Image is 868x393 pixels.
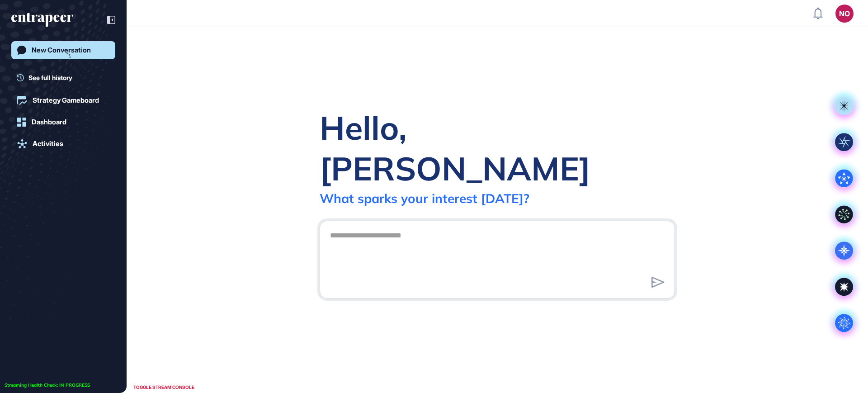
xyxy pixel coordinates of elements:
[11,41,115,59] a: New Conversation
[320,190,529,206] div: What sparks your interest [DATE]?
[11,91,115,109] a: Strategy Gameboard
[33,96,99,104] div: Strategy Gameboard
[11,135,115,153] a: Activities
[28,73,72,82] span: See full history
[131,382,197,393] div: TOGGLE STREAM CONSOLE
[320,107,675,189] div: Hello, [PERSON_NAME]
[33,140,63,148] div: Activities
[17,73,115,82] a: See full history
[32,118,66,126] div: Dashboard
[11,13,73,27] div: entrapeer-logo
[32,46,91,54] div: New Conversation
[11,113,115,131] a: Dashboard
[835,5,854,23] button: NO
